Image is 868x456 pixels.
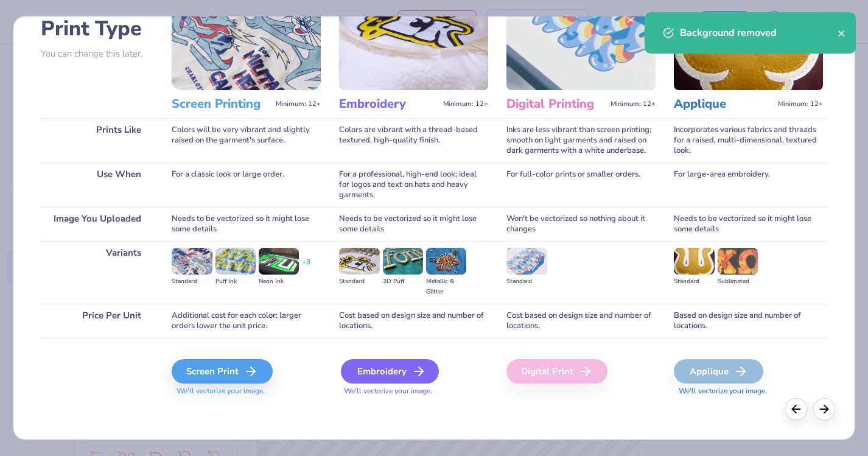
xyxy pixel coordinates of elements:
[674,118,823,163] div: Incorporates various fabrics and threads for a raised, multi-dimensional, textured look.
[383,276,423,287] div: 3D Puff
[383,248,423,275] img: 3D Puff
[339,304,488,338] div: Cost based on design size and number of locations.
[506,359,607,384] div: Digital Print
[172,96,271,112] h3: Screen Printing
[506,248,547,275] img: Standard
[838,26,846,40] button: close
[339,276,379,287] div: Standard
[41,118,153,163] div: Prints Like
[341,359,439,384] div: Embroidery
[506,207,656,241] div: Won't be vectorized so nothing about it changes
[443,100,488,108] span: Minimum: 12+
[506,163,656,207] div: For full-color prints or smaller orders.
[339,248,379,275] img: Standard
[276,100,321,108] span: Minimum: 12+
[506,118,656,163] div: Inks are less vibrant than screen printing; smooth on light garments and raised on dark garments ...
[41,49,153,59] p: You can change this later.
[259,276,299,287] div: Neon Ink
[680,26,838,40] div: Background removed
[506,304,656,338] div: Cost based on design size and number of locations.
[674,248,714,275] img: Standard
[259,248,299,275] img: Neon Ink
[339,207,488,241] div: Needs to be vectorized so it might lose some details
[718,248,758,275] img: Sublimated
[172,248,212,275] img: Standard
[172,386,321,396] span: We'll vectorize your image.
[172,304,321,338] div: Additional cost for each color; larger orders lower the unit price.
[674,304,823,338] div: Based on design size and number of locations.
[172,163,321,207] div: For a classic look or large order.
[41,304,153,338] div: Price Per Unit
[339,96,438,112] h3: Embroidery
[718,276,758,287] div: Sublimated
[611,100,656,108] span: Minimum: 12+
[674,276,714,287] div: Standard
[674,163,823,207] div: For large-area embroidery.
[426,276,466,297] div: Metallic & Glitter
[215,276,256,287] div: Puff Ink
[506,276,547,287] div: Standard
[674,96,773,112] h3: Applique
[172,276,212,287] div: Standard
[674,359,763,384] div: Applique
[339,118,488,163] div: Colors are vibrant with a thread-based textured, high-quality finish.
[778,100,823,108] span: Minimum: 12+
[41,207,153,241] div: Image You Uploaded
[426,248,466,275] img: Metallic & Glitter
[172,118,321,163] div: Colors will be very vibrant and slightly raised on the garment's surface.
[674,207,823,241] div: Needs to be vectorized so it might lose some details
[41,241,153,304] div: Variants
[172,359,273,384] div: Screen Print
[302,257,310,278] div: + 3
[339,386,488,396] span: We'll vectorize your image.
[674,386,823,396] span: We'll vectorize your image.
[172,207,321,241] div: Needs to be vectorized so it might lose some details
[215,248,256,275] img: Puff Ink
[506,96,606,112] h3: Digital Printing
[41,163,153,207] div: Use When
[339,163,488,207] div: For a professional, high-end look; ideal for logos and text on hats and heavy garments.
